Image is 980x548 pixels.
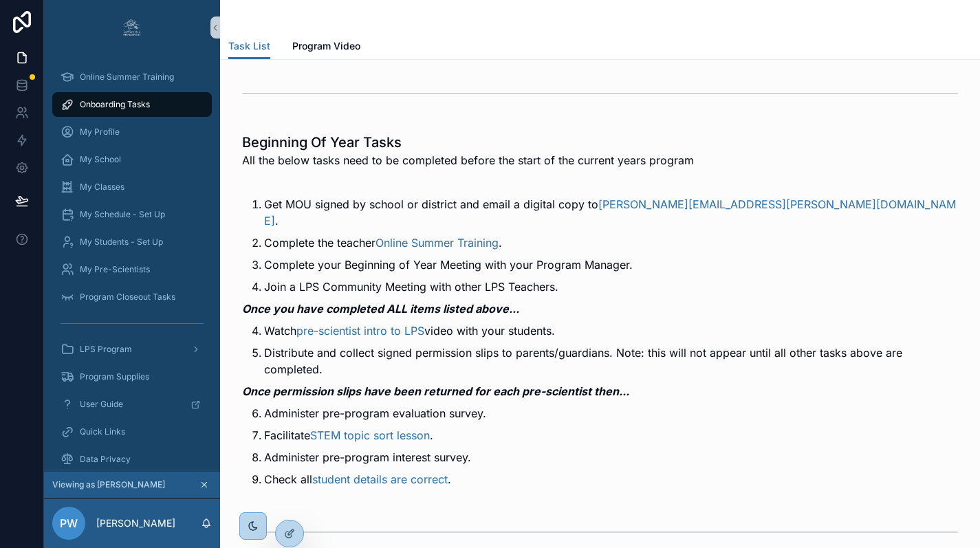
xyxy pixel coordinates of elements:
p: Complete your Beginning of Year Meeting with your Program Manager. [264,256,958,273]
span: Program Closeout Tasks [80,292,175,303]
span: Data Privacy [80,454,131,465]
span: My Schedule - Set Up [80,209,165,220]
p: [PERSON_NAME] [96,516,175,530]
span: My Profile [80,127,120,138]
em: Once you have completed ALL items listed above... [242,302,519,316]
span: Program Video [292,39,360,53]
p: Check all . [264,471,958,487]
a: My School [52,147,212,172]
span: PW [60,515,78,531]
h1: Beginning Of Year Tasks [242,133,694,152]
a: Onboarding Tasks [52,92,212,117]
span: User Guide [80,399,123,410]
a: Program Video [292,34,360,61]
a: Online Summer Training [52,65,212,89]
p: Administer pre-program interest survey. [264,449,958,465]
a: My Students - Set Up [52,230,212,254]
img: App logo [121,17,143,39]
a: student details are correct [312,472,448,486]
p: Distribute and collect signed permission slips to parents/guardians. Note: this will not appear u... [264,344,958,377]
span: Viewing as [PERSON_NAME] [52,479,165,490]
a: My Pre-Scientists [52,257,212,282]
li: Facilitate . [264,427,958,443]
p: Administer pre-program evaluation survey. [264,405,958,421]
span: LPS Program [80,344,132,355]
div: scrollable content [44,55,220,472]
a: Quick Links [52,419,212,444]
span: My Students - Set Up [80,237,163,248]
a: Program Supplies [52,364,212,389]
p: Complete the teacher . [264,234,958,251]
p: Watch video with your students. [264,322,958,339]
a: LPS Program [52,337,212,362]
a: Program Closeout Tasks [52,285,212,309]
a: My Schedule - Set Up [52,202,212,227]
a: My Profile [52,120,212,144]
a: Data Privacy [52,447,212,472]
span: All the below tasks need to be completed before the start of the current years program [242,152,694,168]
span: Onboarding Tasks [80,99,150,110]
a: Online Summer Training [375,236,499,250]
span: Online Summer Training [80,72,174,83]
p: Get MOU signed by school or district and email a digital copy to . [264,196,958,229]
span: Quick Links [80,426,125,437]
span: Task List [228,39,270,53]
span: My Pre-Scientists [80,264,150,275]
a: [PERSON_NAME][EMAIL_ADDRESS][PERSON_NAME][DOMAIN_NAME] [264,197,956,228]
a: My Classes [52,175,212,199]
a: Task List [228,34,270,60]
span: My School [80,154,121,165]
span: Program Supplies [80,371,149,382]
p: Join a LPS Community Meeting with other LPS Teachers. [264,278,958,295]
em: Once permission slips have been returned for each pre-scientist then... [242,384,629,398]
a: STEM topic sort lesson [310,428,430,442]
a: User Guide [52,392,212,417]
span: My Classes [80,182,124,193]
a: pre-scientist intro to LPS [296,324,424,338]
